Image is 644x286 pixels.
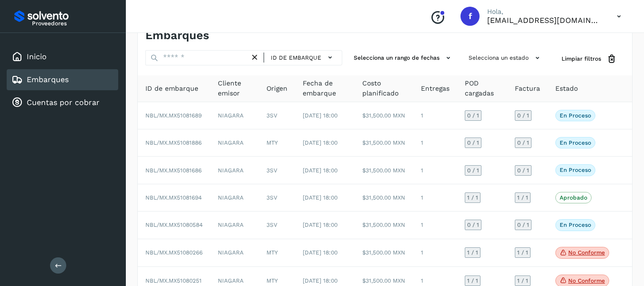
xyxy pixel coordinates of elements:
[303,277,337,284] span: [DATE] 18:00
[487,8,602,16] p: Hola,
[259,239,295,267] td: MTY
[210,157,259,184] td: NIAGARA
[210,129,259,157] td: NIAGARA
[517,195,528,201] span: 1 / 1
[355,184,413,212] td: $31,500.00 MXN
[145,139,202,146] span: NBL/MX.MX51081886
[259,184,295,212] td: 3SV
[467,250,478,255] span: 1 / 1
[145,277,202,284] span: NBL/MX.MX51080251
[303,194,337,201] span: [DATE] 18:00
[413,212,457,239] td: 1
[560,222,591,228] p: En proceso
[560,167,591,173] p: En proceso
[218,78,251,98] span: Cliente emisor
[517,250,528,255] span: 1 / 1
[413,157,457,184] td: 1
[562,54,601,63] span: Limpiar filtros
[32,20,114,27] p: Proveedores
[467,222,479,228] span: 0 / 1
[303,139,337,146] span: [DATE] 18:00
[355,239,413,267] td: $31,500.00 MXN
[303,249,337,256] span: [DATE] 18:00
[145,249,203,256] span: NBL/MX.MX51080266
[259,129,295,157] td: MTY
[355,129,413,157] td: $31,500.00 MXN
[259,157,295,184] td: 3SV
[271,53,321,62] span: ID de embarque
[27,75,69,84] a: Embarques
[259,102,295,129] td: 3SV
[413,184,457,212] td: 1
[145,84,198,94] span: ID de embarque
[467,168,479,173] span: 0 / 1
[303,112,337,119] span: [DATE] 18:00
[568,249,605,256] p: No conforme
[515,84,540,94] span: Factura
[210,212,259,239] td: NIAGARA
[355,157,413,184] td: $31,500.00 MXN
[303,222,337,228] span: [DATE] 18:00
[517,168,529,173] span: 0 / 1
[413,239,457,267] td: 1
[517,140,529,146] span: 0 / 1
[467,278,478,284] span: 1 / 1
[555,84,578,94] span: Estado
[568,277,605,284] p: No conforme
[467,140,479,146] span: 0 / 1
[210,102,259,129] td: NIAGARA
[517,113,529,118] span: 0 / 1
[517,278,528,284] span: 1 / 1
[268,51,338,64] button: ID de embarque
[413,102,457,129] td: 1
[27,98,100,107] a: Cuentas por cobrar
[210,184,259,212] td: NIAGARA
[7,92,118,113] div: Cuentas por cobrar
[145,167,202,174] span: NBL/MX.MX51081686
[303,167,337,174] span: [DATE] 18:00
[355,212,413,239] td: $31,500.00 MXN
[355,102,413,129] td: $31,500.00 MXN
[554,50,624,68] button: Limpiar filtros
[7,69,118,90] div: Embarques
[259,212,295,239] td: 3SV
[362,78,406,98] span: Costo planificado
[7,46,118,67] div: Inicio
[350,50,457,66] button: Selecciona un rango de fechas
[560,194,587,201] p: Aprobado
[421,84,450,94] span: Entregas
[465,78,500,98] span: POD cargadas
[210,239,259,267] td: NIAGARA
[517,222,529,228] span: 0 / 1
[487,16,602,25] p: facturacion@hcarga.com
[465,50,546,66] button: Selecciona un estado
[560,112,591,119] p: En proceso
[145,222,203,228] span: NBL/MX.MX51080584
[145,194,202,201] span: NBL/MX.MX51081694
[303,78,347,98] span: Fecha de embarque
[467,195,478,201] span: 1 / 1
[27,52,47,61] a: Inicio
[266,84,287,94] span: Origen
[145,29,209,42] h4: Embarques
[467,113,479,118] span: 0 / 1
[145,112,202,119] span: NBL/MX.MX51081689
[560,139,591,146] p: En proceso
[413,129,457,157] td: 1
